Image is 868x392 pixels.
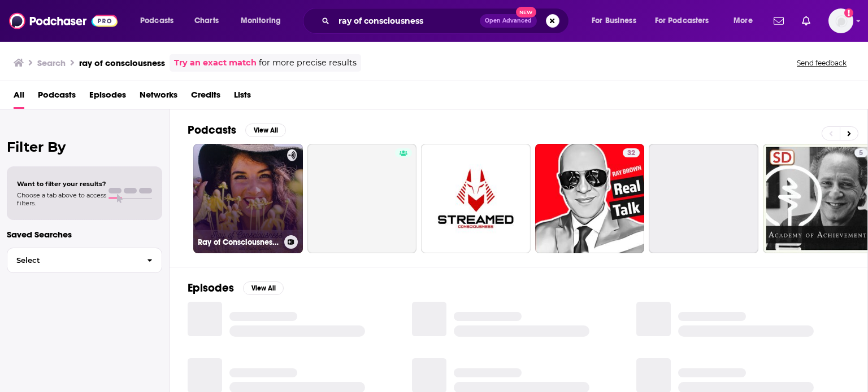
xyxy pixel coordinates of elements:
[726,12,767,30] button: open menu
[828,8,853,33] button: Show profile menu
[37,58,66,68] h3: Search
[193,144,303,253] a: Ray of Consciousness Podcast
[828,8,853,33] img: User Profile
[191,86,220,109] a: Credits
[859,148,863,159] span: 5
[187,12,225,30] a: Charts
[734,13,753,29] span: More
[188,281,234,295] h2: Episodes
[140,13,173,29] span: Podcasts
[17,191,106,207] span: Choose a tab above to access filters.
[234,86,251,109] a: Lists
[535,144,645,253] a: 32
[854,148,867,157] a: 5
[485,18,532,24] span: Open Advanced
[314,8,580,34] div: Search podcasts, credits, & more...
[259,56,357,69] span: for more precise results
[655,13,709,29] span: For Podcasters
[38,86,76,109] a: Podcasts
[7,139,162,155] h2: Filter By
[769,11,788,30] a: Show notifications dropdown
[516,7,536,17] span: New
[233,12,296,30] button: open menu
[7,229,162,240] p: Saved Searches
[89,86,126,109] a: Episodes
[828,8,853,33] span: Logged in as Ashley_Beenen
[243,281,284,295] button: View All
[188,123,286,137] a: PodcastsView All
[17,180,106,188] span: Want to filter your results?
[140,86,177,109] a: Networks
[797,11,815,30] a: Show notifications dropdown
[592,13,636,29] span: For Business
[844,8,853,17] svg: Add a profile image
[623,148,640,157] a: 32
[188,123,236,137] h2: Podcasts
[584,12,650,30] button: open menu
[241,13,281,29] span: Monitoring
[793,58,850,68] button: Send feedback
[627,148,635,159] span: 32
[334,12,480,30] input: Search podcasts, credits, & more...
[245,124,286,137] button: View All
[14,86,24,109] a: All
[132,12,188,30] button: open menu
[7,257,138,264] span: Select
[194,13,219,29] span: Charts
[7,248,162,273] button: Select
[174,56,257,69] a: Try an exact match
[480,14,537,28] button: Open AdvancedNew
[9,10,118,32] img: Podchaser - Follow, Share and Rate Podcasts
[648,12,726,30] button: open menu
[198,237,280,247] h3: Ray of Consciousness Podcast
[188,281,284,295] a: EpisodesView All
[79,58,165,68] h3: ray of consciousness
